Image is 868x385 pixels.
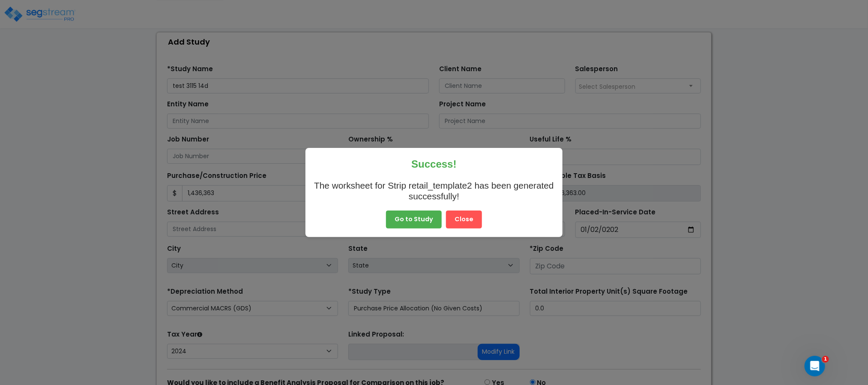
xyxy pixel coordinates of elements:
span: 1 [822,356,829,363]
button: Close [446,211,482,229]
span: Success! [411,158,456,170]
p: The worksheet for Strip retail_template2 has been generated successfully! [314,180,554,202]
iframe: Intercom live chat [805,356,825,376]
button: Go to Study [386,211,442,229]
